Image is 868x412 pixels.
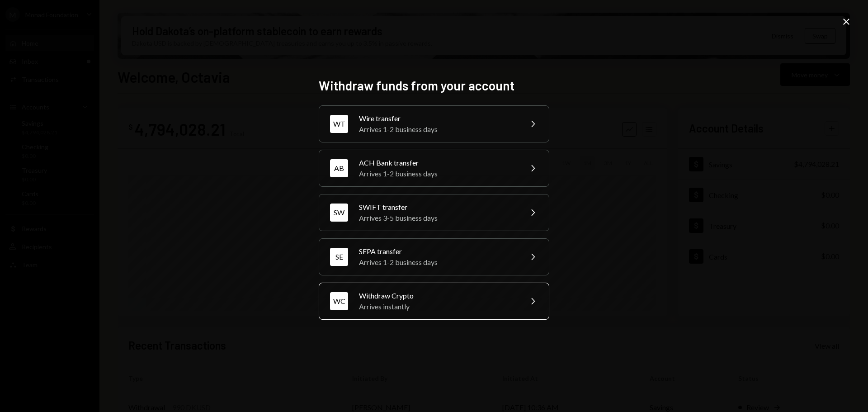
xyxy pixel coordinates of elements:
button: SWSWIFT transferArrives 3-5 business days [319,194,549,231]
div: WT [330,115,348,133]
button: SESEPA transferArrives 1-2 business days [319,238,549,275]
div: Arrives 1-2 business days [359,257,516,268]
div: SEPA transfer [359,246,516,257]
div: Arrives 3-5 business days [359,213,516,223]
div: Arrives 1-2 business days [359,124,516,135]
div: Wire transfer [359,113,516,124]
div: Withdraw Crypto [359,290,516,301]
button: ABACH Bank transferArrives 1-2 business days [319,150,549,187]
h2: Withdraw funds from your account [319,77,549,95]
button: WTWire transferArrives 1-2 business days [319,105,549,142]
div: SW [330,204,348,222]
div: WC [330,292,348,310]
div: Arrives 1-2 business days [359,168,516,179]
div: SE [330,248,348,266]
button: WCWithdraw CryptoArrives instantly [319,283,549,320]
div: SWIFT transfer [359,202,516,213]
div: AB [330,159,348,177]
div: ACH Bank transfer [359,157,516,168]
div: Arrives instantly [359,301,516,312]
